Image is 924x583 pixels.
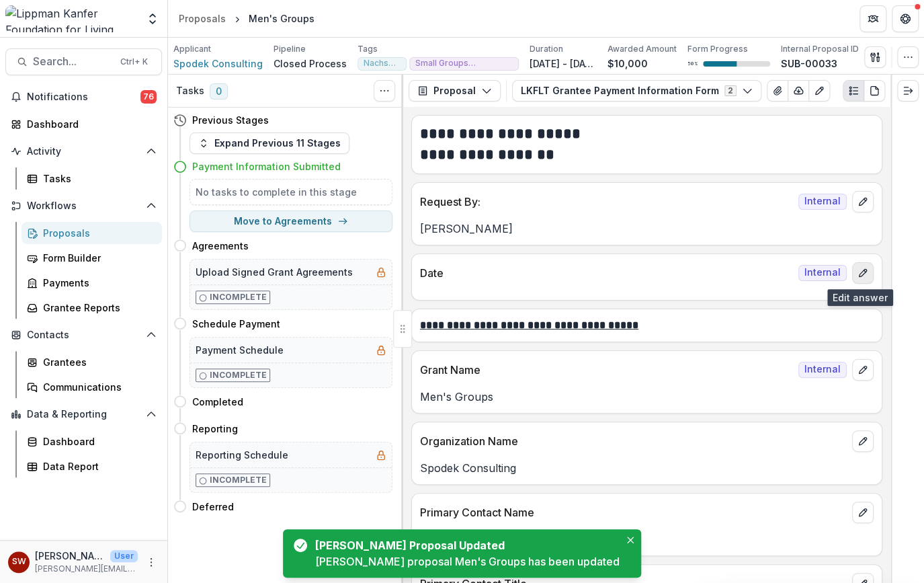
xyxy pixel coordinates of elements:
button: Move to Agreements [190,210,392,232]
img: Lippman Kanfer Foundation for Living Torah logo [5,5,138,32]
a: Tasks [22,167,162,190]
div: Men's Groups [249,11,314,26]
span: Nachshon [364,59,401,68]
button: edit [852,502,874,523]
a: Proposals [173,9,231,28]
h4: Schedule Payment [192,317,280,331]
a: Spodek Consulting [173,56,263,71]
button: Toggle View Cancelled Tasks [374,80,395,102]
button: More [143,554,159,570]
button: Partners [859,5,886,32]
a: Data Report [22,455,162,477]
h4: Payment Information Submitted [192,159,341,173]
p: 50 % [687,59,698,69]
p: Grant Name [420,362,793,378]
button: edit [852,191,874,212]
a: Dashboard [5,113,162,135]
button: Get Help [892,5,919,32]
p: [PERSON_NAME][EMAIL_ADDRESS][DOMAIN_NAME] [35,563,138,575]
span: Small Groups Experiments [415,59,513,68]
a: Form Builder [22,247,162,269]
button: Open Activity [5,141,162,162]
h4: Previous Stages [192,113,269,127]
p: Duration [530,43,563,55]
p: Primary Contact Name [420,504,847,520]
h5: Upload Signed Grant Agreements [196,265,353,279]
button: Open Contacts [5,324,162,346]
span: Search... [33,55,112,68]
span: 76 [140,90,157,104]
div: Communications [43,380,151,394]
p: Organization Name [420,433,847,449]
p: Internal Proposal ID [781,43,859,55]
button: View Attached Files [767,80,788,102]
span: 0 [210,83,228,100]
div: Tasks [43,171,151,186]
p: [PERSON_NAME] [35,549,105,563]
a: Dashboard [22,430,162,453]
h5: Payment Schedule [196,343,284,357]
div: Grantees [43,355,151,369]
p: User [110,550,138,562]
a: Grantees [22,351,162,373]
p: Applicant [173,43,211,55]
div: Data Report [43,459,151,473]
nav: breadcrumb [173,9,320,28]
h4: Deferred [192,500,234,514]
h4: Agreements [192,239,249,253]
button: edit [852,262,874,284]
button: LKFLT Grantee Payment Information Form2 [512,80,761,102]
h4: Completed [192,395,243,409]
button: edit [852,430,874,452]
span: Contacts [27,329,140,341]
span: Data & Reporting [27,409,140,420]
span: Internal [798,362,847,378]
p: $10,000 [607,56,648,71]
button: Search... [5,48,162,75]
h5: Reporting Schedule [196,448,288,462]
span: Internal [798,194,847,210]
button: Proposal [409,80,501,102]
p: [PERSON_NAME] [420,531,874,547]
p: SUB-00033 [781,56,837,71]
button: Notifications76 [5,86,162,108]
p: [DATE] - [DATE] [530,56,597,71]
button: Open entity switcher [143,5,162,32]
a: Payments [22,272,162,294]
a: Proposals [22,222,162,244]
button: edit [852,359,874,381]
p: [PERSON_NAME] [420,221,874,237]
div: Payments [43,276,151,290]
p: Date [420,265,793,281]
button: Open Workflows [5,195,162,217]
button: Edit as form [808,80,830,102]
button: Expand right [897,80,919,102]
button: Expand Previous 11 Stages [190,132,349,154]
p: Incomplete [210,369,267,381]
p: Tags [358,43,378,55]
span: Internal [798,265,847,281]
p: Form Progress [687,43,748,55]
button: PDF view [864,80,885,102]
div: Proposals [43,226,151,240]
p: Men's Groups [420,389,874,405]
div: [PERSON_NAME] proposal Men's Groups has been updated [315,553,620,570]
span: Workflows [27,200,140,212]
p: Incomplete [210,474,267,486]
span: Activity [27,146,140,157]
p: Pipeline [274,43,306,55]
div: Form Builder [43,251,151,265]
p: Incomplete [210,291,267,303]
div: Grantee Reports [43,301,151,315]
p: Request By: [420,194,793,210]
h4: Reporting [192,422,238,436]
div: Ctrl + K [118,54,151,69]
p: Closed Process [274,56,347,71]
h5: No tasks to complete in this stage [196,185,386,199]
a: Communications [22,376,162,398]
div: Samantha Carlin Willis [12,557,26,566]
span: Notifications [27,91,140,103]
a: Grantee Reports [22,297,162,319]
p: Awarded Amount [607,43,677,55]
